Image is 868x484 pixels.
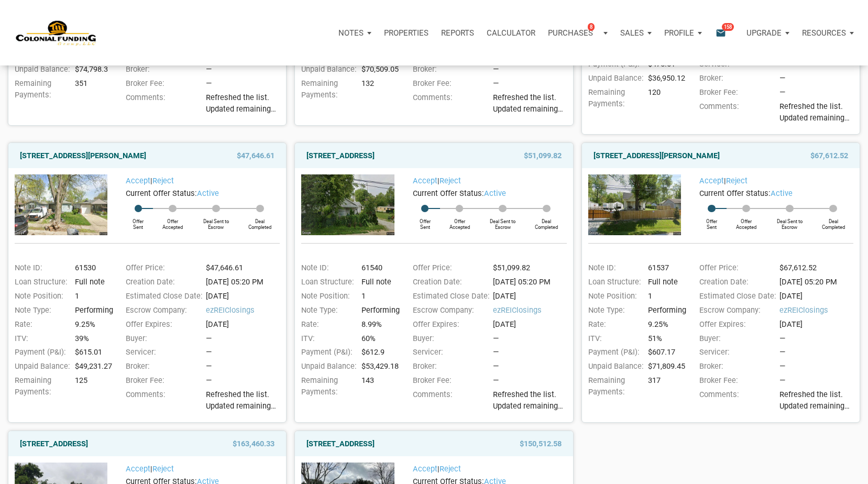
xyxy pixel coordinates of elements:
[301,174,394,235] img: 575926
[153,212,192,230] div: Offer Accepted
[583,291,645,302] div: Note Position:
[583,347,645,358] div: Payment (P&I):
[206,376,212,385] span: —
[384,28,428,38] p: Properties
[694,101,776,128] div: Comments:
[71,361,113,372] div: $49,231.27
[9,347,71,358] div: Payment (P&I):
[358,319,400,331] div: 8.99%
[206,347,285,358] div: —
[206,361,285,372] div: —
[524,149,562,162] span: $51,099.82
[296,375,358,398] div: Remaining Payments:
[490,319,572,331] div: [DATE]
[408,277,490,288] div: Creation Date:
[332,17,378,49] button: Notes
[583,375,645,398] div: Remaining Payments:
[779,347,859,358] div: —
[526,212,566,230] div: Deal Completed
[408,319,490,331] div: Offer Expires:
[413,189,484,198] span: Current Offer Status:
[520,437,562,450] span: $150,512.58
[120,389,203,416] div: Comments:
[206,92,285,115] span: Refreshed the list. Updated remaining payments on a few notes. We have 8 notes available for purc...
[296,361,358,372] div: Unpaid Balance:
[645,319,686,331] div: 9.25%
[206,333,285,345] div: —
[776,262,859,274] div: $67,612.52
[408,333,490,345] div: Buyer:
[240,212,280,230] div: Deal Completed
[197,189,219,198] span: active
[594,149,720,162] a: [STREET_ADDRESS][PERSON_NAME]
[358,78,400,101] div: 132
[583,87,645,110] div: Remaining Payments:
[645,375,686,398] div: 317
[71,333,113,345] div: 39%
[479,212,526,230] div: Deal Sent to Escrow
[493,376,499,385] span: —
[120,347,203,358] div: Servicer:
[296,319,358,331] div: Rate:
[746,28,782,38] p: Upgrade
[542,17,614,49] button: Purchases8
[206,305,285,316] span: ezREIClosings
[20,437,88,450] a: [STREET_ADDRESS]
[583,319,645,331] div: Rate:
[699,176,724,185] a: Accept
[206,389,285,412] span: Refreshed the list. Updated remaining payments on a few notes. We have 8 notes available for purc...
[664,28,694,38] p: Profile
[203,262,285,274] div: $47,646.61
[152,464,174,474] a: Reject
[694,333,776,345] div: Buyer:
[71,319,113,331] div: 9.25%
[694,305,776,316] div: Escrow Company:
[726,176,748,185] a: Reject
[9,361,71,372] div: Unpaid Balance:
[776,291,859,302] div: [DATE]
[358,333,400,345] div: 60%
[694,389,776,416] div: Comments:
[120,277,203,288] div: Creation Date:
[71,78,113,101] div: 351
[358,361,400,372] div: $53,429.18
[9,277,71,288] div: Loan Structure:
[583,262,645,274] div: Note ID:
[493,347,572,358] div: —
[296,78,358,101] div: Remaining Payments:
[296,262,358,274] div: Note ID:
[408,262,490,274] div: Offer Price:
[408,361,490,372] div: Broker:
[440,464,461,474] a: Reject
[120,262,203,274] div: Offer Price:
[727,212,766,230] div: Offer Accepted
[203,277,285,288] div: [DATE] 05:20 PM
[694,291,776,302] div: Estimated Close Date:
[493,92,572,115] span: Refreshed the list. Updated remaining payments on a few notes. We have 8 notes available for purc...
[645,291,686,302] div: 1
[645,347,686,358] div: $607.17
[614,17,658,49] button: Sales
[9,262,71,274] div: Note ID:
[487,28,535,38] p: Calculator
[493,333,572,345] div: —
[779,87,785,97] span: —
[378,17,435,49] a: Properties
[358,277,400,288] div: Full note
[126,464,150,474] a: Accept
[233,437,274,450] span: $163,460.33
[694,87,776,98] div: Broker Fee:
[645,73,686,84] div: $36,950.12
[440,212,479,230] div: Offer Accepted
[796,17,860,49] a: Resources
[71,291,113,302] div: 1
[699,176,748,185] span: |
[694,375,776,387] div: Broker Fee:
[9,319,71,331] div: Rate:
[296,277,358,288] div: Loan Structure:
[694,277,776,288] div: Creation Date:
[771,189,793,198] span: active
[408,291,490,302] div: Estimated Close Date:
[237,149,274,162] span: $47,646.61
